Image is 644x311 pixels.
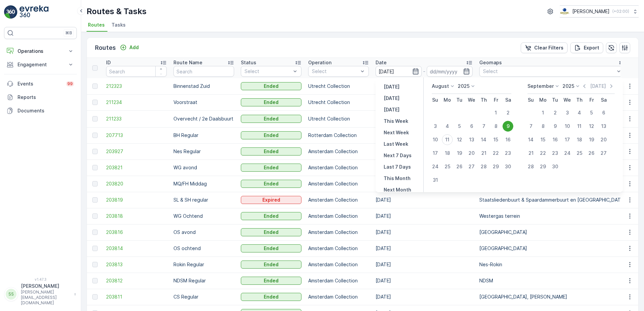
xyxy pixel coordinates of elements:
[170,127,237,143] td: BH Regular
[381,140,411,148] button: Last Week
[18,107,74,114] p: Documents
[372,192,476,208] td: [DATE]
[442,134,453,145] div: 11
[574,107,585,118] div: 4
[106,83,167,90] a: 212323
[106,59,111,66] p: ID
[550,148,560,159] div: 23
[538,161,548,172] div: 29
[170,192,237,208] td: SL & SH regular
[241,115,301,123] button: Ended
[562,83,574,90] p: 2025
[574,134,585,145] div: 18
[550,161,560,172] div: 30
[264,213,279,219] p: Ended
[170,110,237,127] td: Overvecht / 2e Daalsbuurt
[264,148,279,155] p: Ended
[466,161,477,172] div: 27
[241,196,301,204] button: Expired
[92,246,98,251] div: Toggle Row Selected
[18,94,74,101] p: Reports
[479,59,502,66] p: Geomaps
[92,230,98,235] div: Toggle Row Selected
[92,116,98,122] div: Toggle Row Selected
[430,161,441,172] div: 24
[92,181,98,186] div: Toggle Row Selected
[92,165,98,170] div: Toggle Row Selected
[305,127,372,143] td: Rotterdam Collection
[305,94,372,110] td: Utrecht Collection
[308,59,331,66] p: Operation
[264,115,279,122] p: Ended
[503,134,513,145] div: 16
[560,5,639,18] button: [PERSON_NAME](+02:00)
[586,134,597,145] div: 19
[538,107,548,118] div: 1
[241,82,301,90] button: Ended
[490,121,501,132] div: 8
[305,273,372,289] td: Amsterdam Collection
[92,197,98,203] div: Toggle Row Selected
[525,121,536,132] div: 7
[241,59,256,66] p: Status
[454,121,465,132] div: 5
[305,208,372,224] td: Amsterdam Collection
[453,94,465,106] th: Tuesday
[106,197,167,203] a: 203819
[106,229,167,236] span: 203816
[598,94,610,106] th: Saturday
[550,107,560,118] div: 2
[376,66,422,77] input: dd/mm/yyyy
[241,98,301,106] button: Ended
[4,44,77,58] button: Operations
[584,44,599,51] p: Export
[534,44,563,51] p: Clear Filters
[570,42,603,53] button: Export
[241,131,301,139] button: Ended
[305,160,372,176] td: Amsterdam Collection
[264,261,279,268] p: Ended
[92,278,98,283] div: Toggle Row Selected
[430,175,441,185] div: 31
[106,164,167,171] span: 203821
[305,176,372,192] td: Amsterdam Collection
[106,115,167,122] a: 211233
[106,132,167,139] a: 207713
[538,134,548,145] div: 15
[264,132,279,139] p: Ended
[106,180,167,187] span: 203820
[170,273,237,289] td: NDSM Regular
[586,107,597,118] div: 5
[384,164,411,170] p: Last 7 Days
[574,148,585,159] div: 25
[384,118,408,125] p: This Week
[527,83,554,90] p: September
[241,212,301,220] button: Ended
[95,43,116,53] p: Routes
[305,224,372,240] td: Amsterdam Collection
[598,134,609,145] div: 20
[264,293,279,300] p: Ended
[372,240,476,256] td: [DATE]
[586,148,597,159] div: 26
[432,83,449,90] p: August
[372,143,476,160] td: [DATE]
[429,94,441,106] th: Sunday
[92,213,98,219] div: Toggle Row Selected
[241,180,301,188] button: Ended
[241,293,301,301] button: Ended
[106,245,167,252] a: 203814
[4,283,77,306] button: SS[PERSON_NAME][PERSON_NAME][EMAIL_ADDRESS][DOMAIN_NAME]
[384,95,399,102] p: [DATE]
[598,107,609,118] div: 6
[478,161,489,172] div: 28
[264,245,279,252] p: Ended
[562,134,573,145] div: 17
[476,256,629,273] td: Nes-Rokin
[538,148,548,159] div: 22
[18,61,63,68] p: Engagement
[381,106,402,114] button: Tomorrow
[372,160,476,176] td: [DATE]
